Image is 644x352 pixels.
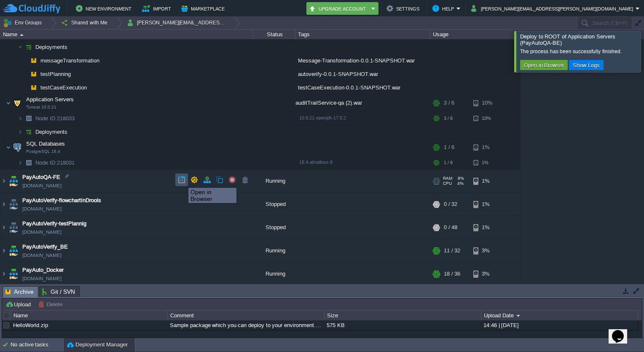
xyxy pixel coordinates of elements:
button: Deployment Manager [67,341,128,349]
a: PayAuto_Docker [22,266,64,274]
span: SQL Databases [25,140,66,147]
span: 218031 [35,159,76,166]
button: Env Groups [3,17,45,29]
img: AMDAwAAAACH5BAEAAAAALAAAAAABAAEAAAICRAEAOw== [0,263,7,285]
div: 1 / 6 [444,139,454,156]
span: Git / SVN [42,287,75,297]
div: Message-Transformation-0.0.1-SNAPSHOT.war [295,54,430,67]
img: AMDAwAAAACH5BAEAAAAALAAAAAABAAEAAAICRAEAOw== [18,41,23,54]
button: Show Logs [570,61,602,69]
img: AMDAwAAAACH5BAEAAAAALAAAAAABAAEAAAICRAEAOw== [28,68,40,81]
span: PostgreSQL 16.4 [26,149,60,154]
div: 1% [473,216,501,239]
div: Running [253,263,295,285]
a: HelloWorld.zip [13,322,48,328]
a: PayAutoVerify_BE [22,243,68,251]
div: Usage [431,30,520,39]
div: 1% [473,170,501,192]
a: testPlanning [40,70,72,78]
span: PayAutoQA-FE [22,173,60,181]
div: Size [325,311,481,320]
iframe: chat widget [609,318,636,344]
div: 1% [473,156,501,169]
img: AMDAwAAAACH5BAEAAAAALAAAAAABAAEAAAICRAEAOw== [11,95,23,111]
div: 10% [473,112,501,125]
img: AMDAwAAAACH5BAEAAAAALAAAAAABAAEAAAICRAEAOw== [8,170,19,192]
button: Upload [5,301,33,308]
div: 18 / 36 [444,263,460,285]
span: messageTransformation [40,57,101,64]
button: [PERSON_NAME][EMAIL_ADDRESS][PERSON_NAME][DOMAIN_NAME] [471,3,636,14]
img: AMDAwAAAACH5BAEAAAAALAAAAAABAAEAAAICRAEAOw== [18,156,23,169]
div: Comment [168,311,324,320]
button: Help [432,3,456,14]
div: Name [11,311,167,320]
span: 16.4-almalinux-9 [299,160,333,165]
span: [DOMAIN_NAME] [22,251,62,260]
img: AMDAwAAAACH5BAEAAAAALAAAAAABAAEAAAICRAEAOw== [23,54,28,67]
a: Node ID:218031 [35,159,76,166]
a: [DOMAIN_NAME] [22,181,62,190]
span: RAM [443,176,452,181]
button: Open in Browser [521,61,566,69]
div: 1% [473,193,501,216]
a: Application ServersTomcat 10.0.21 [25,96,75,103]
button: Import [142,3,174,14]
div: Stopped [253,193,295,216]
span: Deploy to ROOT of Application Servers (PayAutoQA-BE) [520,33,615,46]
img: AMDAwAAAACH5BAEAAAAALAAAAAABAAEAAAICRAEAOw== [23,41,35,54]
span: 4% [455,181,464,186]
a: Deployments [35,43,69,51]
div: 11 / 32 [444,239,460,262]
img: AMDAwAAAACH5BAEAAAAALAAAAAABAAEAAAICRAEAOw== [23,68,28,81]
div: 3 / 6 [444,112,453,125]
div: Running [253,239,295,262]
img: AMDAwAAAACH5BAEAAAAALAAAAAABAAEAAAICRAEAOw== [11,139,23,156]
div: 3% [473,239,501,262]
img: AMDAwAAAACH5BAEAAAAALAAAAAABAAEAAAICRAEAOw== [20,34,24,36]
div: 0 / 48 [444,216,457,239]
img: AMDAwAAAACH5BAEAAAAALAAAAAABAAEAAAICRAEAOw== [8,239,19,262]
a: Deployments [35,128,69,135]
div: 3 / 6 [444,95,454,111]
img: AMDAwAAAACH5BAEAAAAALAAAAAABAAEAAAICRAEAOw== [6,95,11,111]
button: Upgrade Account [309,3,369,14]
img: CloudJiffy [3,3,60,14]
div: Open in Browser [191,189,234,202]
a: [DOMAIN_NAME] [22,205,62,213]
div: Tags [296,30,430,39]
div: 3% [473,263,501,285]
span: 218033 [35,115,76,122]
a: [DOMAIN_NAME] [22,274,62,283]
span: Archive [5,287,34,297]
img: AMDAwAAAACH5BAEAAAAALAAAAAABAAEAAAICRAEAOw== [23,81,28,94]
span: Application Servers [25,96,75,103]
a: PayAutoVerify-testPlannig [22,219,86,228]
a: SQL DatabasesPostgreSQL 16.4 [25,141,66,147]
div: Stopped [253,216,295,239]
img: AMDAwAAAACH5BAEAAAAALAAAAAABAAEAAAICRAEAOw== [8,216,19,239]
img: AMDAwAAAACH5BAEAAAAALAAAAAABAAEAAAICRAEAOw== [0,239,7,262]
a: [DOMAIN_NAME] [22,228,62,236]
img: AMDAwAAAACH5BAEAAAAALAAAAAABAAEAAAICRAEAOw== [18,125,23,138]
div: testCaseExecution-0.0.1-SNAPSHOT.war [295,81,430,94]
button: Shared with Me [61,17,110,29]
img: AMDAwAAAACH5BAEAAAAALAAAAAABAAEAAAICRAEAOw== [8,193,19,216]
a: Node ID:218033 [35,115,76,122]
button: New Environment [76,3,134,14]
img: AMDAwAAAACH5BAEAAAAALAAAAAABAAEAAAICRAEAOw== [23,125,35,138]
img: AMDAwAAAACH5BAEAAAAALAAAAAABAAEAAAICRAEAOw== [23,156,35,169]
img: AMDAwAAAACH5BAEAAAAALAAAAAABAAEAAAICRAEAOw== [8,263,19,285]
span: 9% [456,176,464,181]
a: testCaseExecution [40,84,88,91]
img: AMDAwAAAACH5BAEAAAAALAAAAAABAAEAAAICRAEAOw== [0,216,7,239]
img: AMDAwAAAACH5BAEAAAAALAAAAAABAAEAAAICRAEAOw== [0,193,7,216]
div: auditTrailService-qa (2).war [295,95,430,111]
span: Node ID: [35,160,57,166]
div: 10% [473,95,501,111]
